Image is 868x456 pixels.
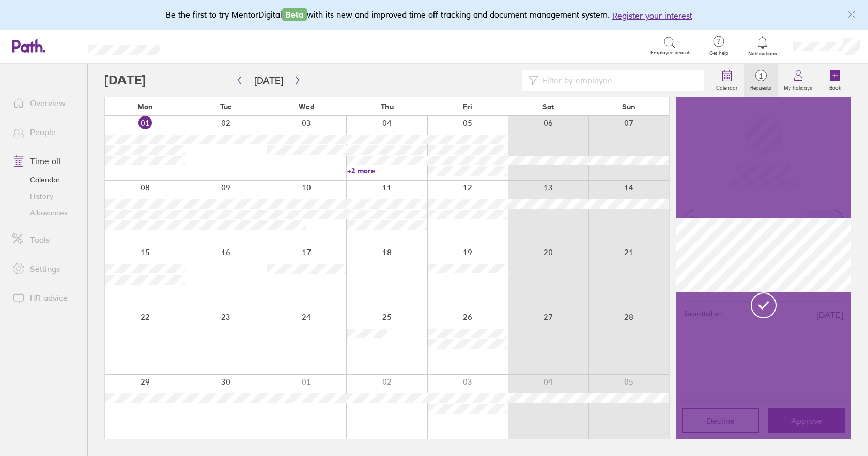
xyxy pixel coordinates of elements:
span: Fri [463,102,472,111]
span: Get help [702,50,736,56]
div: Search [188,41,214,50]
span: Notifications [746,51,780,57]
a: Overview [4,93,87,113]
button: Register your interest [612,9,692,22]
a: Calendar [710,64,744,97]
span: Mon [137,102,153,111]
a: +2 more [347,166,427,175]
a: Tools [4,229,87,250]
label: My holidays [778,82,818,91]
a: Book [818,64,851,97]
div: Be the first to try MentorDigital with its new and improved time off tracking and document manage... [166,8,703,22]
button: [DATE] [246,72,291,89]
label: Requests [744,82,778,91]
label: Calendar [710,82,744,91]
a: Allowances [4,204,87,221]
a: Settings [4,258,87,279]
span: Wed [299,102,314,111]
span: Sun [622,102,636,111]
a: History [4,188,87,204]
span: Sat [542,102,554,111]
span: Tue [220,102,232,111]
input: Filter by employee [538,70,698,90]
span: Thu [381,102,394,111]
span: Employee search [650,50,691,56]
a: HR advice [4,287,87,308]
a: 1Requests [744,64,778,97]
a: People [4,122,87,142]
a: Calendar [4,171,87,188]
span: Beta [282,8,307,21]
a: Time off [4,151,87,171]
a: Notifications [746,35,780,57]
span: 1 [744,72,778,80]
label: Book [823,82,847,91]
a: My holidays [778,64,818,97]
